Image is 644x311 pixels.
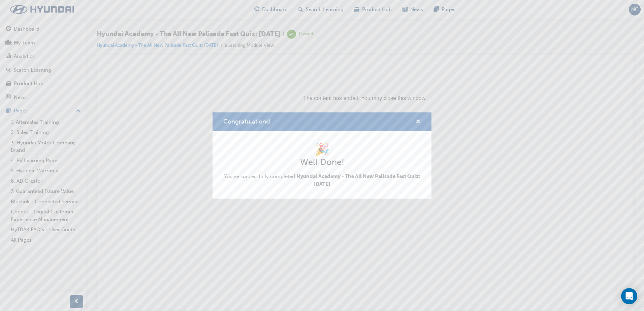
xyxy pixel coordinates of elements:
[3,5,523,36] p: The content has ended. You may close this window.
[223,157,421,168] h2: Well Done!
[296,173,420,187] span: Hyundai Academy - The All New Palisade Fast Quiz: [DATE]
[621,288,637,304] div: Open Intercom Messenger
[213,112,431,199] div: Congratulations!
[223,142,421,157] h1: 🎉
[416,119,421,125] span: cross-icon
[223,118,271,125] span: Congratulations!
[223,173,421,188] span: You've successfully completed
[416,118,421,126] button: cross-icon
